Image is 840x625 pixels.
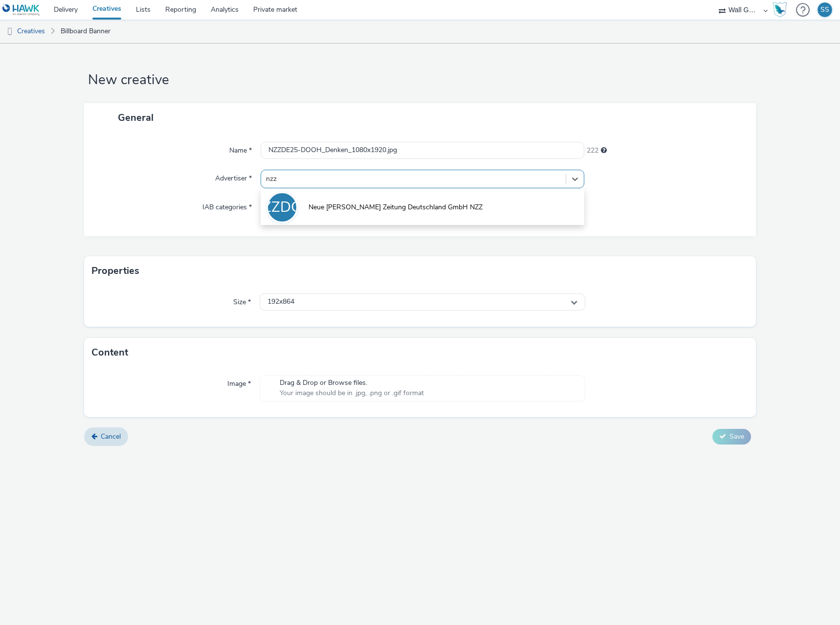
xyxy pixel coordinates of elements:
button: Save [712,429,751,445]
label: Image * [223,375,255,389]
div: SS [820,2,829,17]
span: Your image should be in .jpg, .png or .gif format [280,388,424,398]
img: Hawk Academy [773,2,787,18]
img: dooh [5,27,15,37]
a: Billboard Banner [56,20,115,43]
span: Save [729,432,744,441]
span: 222 [587,146,598,156]
span: General [118,111,154,124]
span: 192x864 [267,298,294,306]
span: Neue [PERSON_NAME] Zeitung Deutschland GmbH NZZ [309,202,483,212]
h3: Content [91,345,128,360]
h3: Properties [91,264,139,278]
a: Hawk Academy [773,2,791,18]
input: Name [261,142,584,159]
img: undefined Logo [2,4,40,16]
h1: New creative [84,71,756,89]
label: Name * [225,142,256,156]
div: Maximum 255 characters [601,146,607,156]
div: NZZDGN [252,194,312,221]
a: Cancel [84,427,128,446]
label: Size * [229,293,255,307]
label: Advertiser * [211,170,256,183]
span: Drag & Drop or Browse files. [280,378,424,388]
label: IAB categories * [199,199,256,212]
span: Cancel [101,432,121,441]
